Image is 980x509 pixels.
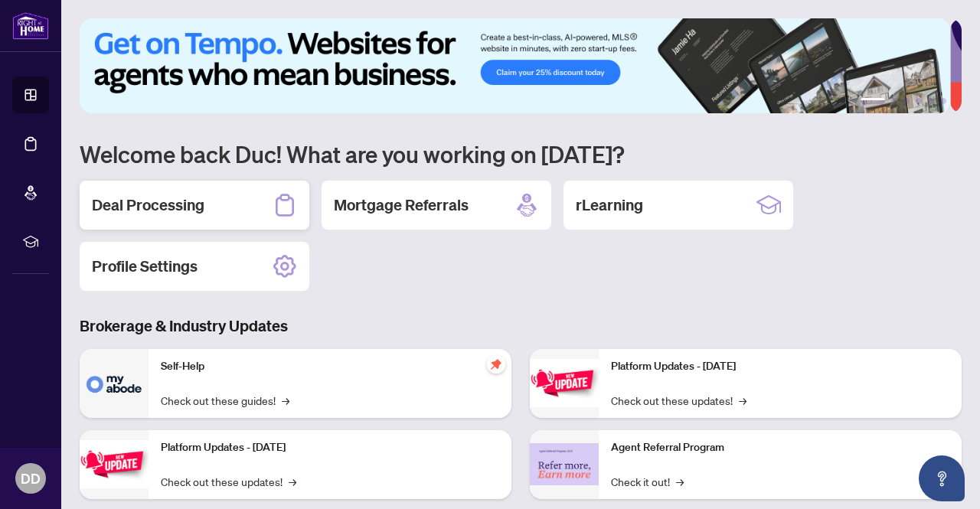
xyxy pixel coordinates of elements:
p: Platform Updates - [DATE] [611,358,949,375]
a: Check out these updates!→ [611,392,746,409]
span: → [289,473,296,490]
h2: Profile Settings [92,256,198,277]
a: Check out these updates!→ [161,473,296,490]
h2: Deal Processing [92,194,204,216]
button: Open asap [919,455,965,501]
h1: Welcome back Duc! What are you working on [DATE]? [80,139,962,168]
button: 5 [928,98,934,104]
img: logo [12,11,49,40]
img: Platform Updates - June 23, 2025 [530,359,599,407]
img: Platform Updates - September 16, 2025 [80,440,149,488]
button: 3 [903,98,910,104]
span: → [282,392,289,409]
span: DD [21,468,41,489]
button: 1 [861,98,885,104]
span: → [676,473,684,490]
button: 2 [891,98,897,104]
span: → [739,392,746,409]
p: Agent Referral Program [611,439,949,456]
button: 4 [916,98,922,104]
h2: rLearning [576,194,643,216]
img: Agent Referral Program [530,443,599,485]
button: 6 [940,98,946,104]
p: Platform Updates - [DATE] [161,439,499,456]
span: pushpin [487,355,505,374]
a: Check it out!→ [611,473,684,490]
a: Check out these guides!→ [161,392,289,409]
h2: Mortgage Referrals [334,194,469,216]
p: Self-Help [161,358,499,375]
img: Slide 0 [80,18,950,113]
img: Self-Help [80,349,149,418]
h3: Brokerage & Industry Updates [80,315,962,337]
